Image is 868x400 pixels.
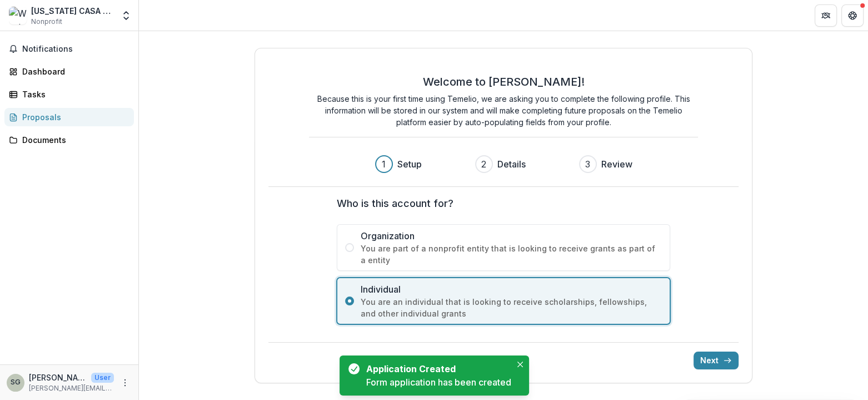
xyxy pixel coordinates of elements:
[91,373,114,383] p: User
[31,5,114,17] div: [US_STATE] CASA Association Inc.
[4,131,134,149] a: Documents
[22,111,125,123] div: Proposals
[22,134,125,146] div: Documents
[841,4,864,27] button: Get Help
[366,376,511,389] div: Form application has been created
[361,283,662,296] span: Individual
[4,62,134,81] a: Dashboard
[4,40,134,58] button: Notifications
[309,93,698,128] p: Because this is your first time using Temelio, we are asking you to complete the following profil...
[585,157,590,171] div: 3
[22,66,125,77] div: Dashboard
[31,17,62,27] span: Nonprofit
[497,157,526,171] h3: Details
[118,376,132,389] button: More
[11,379,21,386] div: Shanna L C Gray
[366,362,507,376] div: Application Created
[361,229,662,243] span: Organization
[29,383,114,393] p: [PERSON_NAME][EMAIL_ADDRESS][DOMAIN_NAME]
[513,358,527,371] button: Close
[382,157,386,171] div: 1
[4,108,134,126] a: Proposals
[397,157,422,171] h3: Setup
[361,243,662,266] span: You are part of a nonprofit entity that is looking to receive grants as part of a entity
[694,352,739,369] button: Next
[481,157,486,171] div: 2
[815,4,837,27] button: Partners
[4,85,134,103] a: Tasks
[423,75,585,88] h2: Welcome to [PERSON_NAME]!
[361,296,662,319] span: You are an individual that is looking to receive scholarships, fellowships, and other individual ...
[118,4,134,27] button: Open entity switcher
[22,88,125,100] div: Tasks
[601,157,632,171] h3: Review
[337,196,664,211] label: Who is this account for?
[22,45,129,54] span: Notifications
[375,155,632,173] div: Progress
[9,7,27,24] img: West Virginia CASA Association Inc.
[29,372,87,383] p: [PERSON_NAME]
